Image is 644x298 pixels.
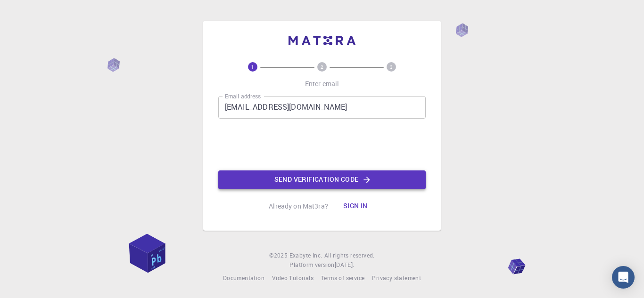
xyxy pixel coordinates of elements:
[289,260,334,270] span: Platform version
[336,197,375,216] button: Sign in
[321,274,364,283] a: Terms of service
[251,64,254,70] text: 1
[324,251,375,260] span: All rights reserved.
[335,261,355,268] span: [DATE] .
[289,251,322,259] span: Exabyte Inc.
[335,260,355,270] a: [DATE].
[305,79,339,89] p: Enter email
[225,92,261,100] label: Email address
[223,274,264,282] span: Documentation
[272,274,314,283] a: Video Tutorials
[218,170,426,189] button: Send verification code
[372,274,421,283] a: Privacy statement
[269,251,289,260] span: © 2025
[250,126,394,163] iframe: reCAPTCHA
[321,64,323,70] text: 2
[223,274,264,283] a: Documentation
[289,251,322,260] a: Exabyte Inc.
[321,274,364,282] span: Terms of service
[269,201,328,211] p: Already on Mat3ra?
[272,274,314,282] span: Video Tutorials
[612,266,635,289] div: Open Intercom Messenger
[372,274,421,282] span: Privacy statement
[390,64,393,70] text: 3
